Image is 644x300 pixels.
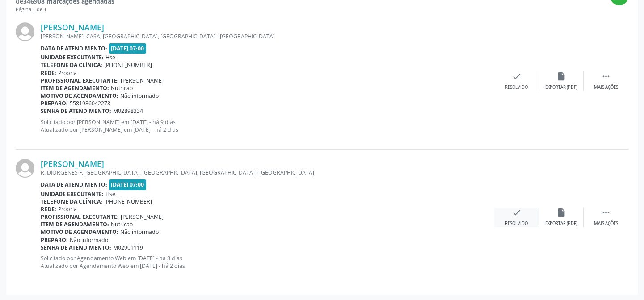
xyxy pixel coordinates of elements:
b: Motivo de agendamento: [41,92,118,100]
b: Unidade executante: [41,190,104,198]
b: Motivo de agendamento: [41,228,118,236]
span: M02901119 [113,244,143,251]
b: Rede: [41,69,56,77]
div: Exportar (PDF) [545,84,577,91]
span: [DATE] 07:00 [109,43,147,54]
b: Rede: [41,205,56,213]
b: Data de atendimento: [41,45,107,52]
span: Nutricao [111,84,133,92]
span: [PHONE_NUMBER] [104,61,152,69]
img: img [16,22,34,41]
i:  [601,71,611,81]
span: Não informado [120,228,159,236]
span: [PHONE_NUMBER] [104,198,152,205]
b: Unidade executante: [41,54,104,61]
span: [PERSON_NAME] [121,213,164,221]
span: Não informado [70,236,108,244]
p: Solicitado por Agendamento Web em [DATE] - há 8 dias Atualizado por Agendamento Web em [DATE] - h... [41,254,494,270]
b: Telefone da clínica: [41,61,102,69]
b: Preparo: [41,236,68,244]
b: Profissional executante: [41,77,119,84]
b: Item de agendamento: [41,84,109,92]
div: R. DIORGENES F. [GEOGRAPHIC_DATA], [GEOGRAPHIC_DATA], [GEOGRAPHIC_DATA] - [GEOGRAPHIC_DATA] [41,169,494,176]
b: Item de agendamento: [41,221,109,228]
img: img [16,159,34,178]
i: check [512,208,522,217]
b: Profissional executante: [41,213,119,221]
b: Telefone da clínica: [41,198,102,205]
p: Solicitado por [PERSON_NAME] em [DATE] - há 9 dias Atualizado por [PERSON_NAME] em [DATE] - há 2 ... [41,118,494,133]
span: Própria [58,69,77,77]
span: Hse [105,190,115,198]
span: M02898334 [113,107,143,115]
a: [PERSON_NAME] [41,22,104,32]
b: Data de atendimento: [41,181,107,188]
span: Própria [58,205,77,213]
div: Exportar (PDF) [545,221,577,227]
div: Página 1 de 1 [16,6,114,13]
div: Mais ações [594,221,618,227]
div: Mais ações [594,84,618,91]
i: insert_drive_file [556,208,566,217]
b: Senha de atendimento: [41,244,111,251]
i:  [601,208,611,217]
div: Resolvido [505,221,528,227]
span: Nutricao [111,221,133,228]
span: 5581986042278 [70,100,110,107]
div: Resolvido [505,84,528,91]
span: [DATE] 07:00 [109,179,147,190]
div: [PERSON_NAME], CASA, [GEOGRAPHIC_DATA], [GEOGRAPHIC_DATA] - [GEOGRAPHIC_DATA] [41,33,494,40]
span: Não informado [120,92,159,100]
span: [PERSON_NAME] [121,77,164,84]
b: Senha de atendimento: [41,107,111,115]
i: insert_drive_file [556,71,566,81]
b: Preparo: [41,100,68,107]
span: Hse [105,54,115,61]
a: [PERSON_NAME] [41,159,104,169]
i: check [512,71,522,81]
